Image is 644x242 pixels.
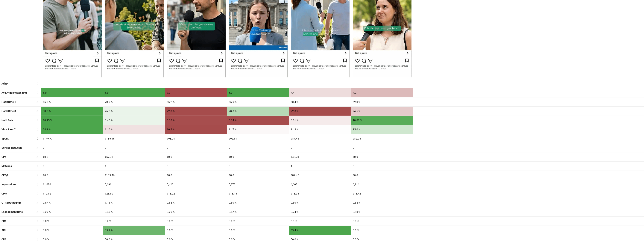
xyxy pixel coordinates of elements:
div: €0.0 [351,171,413,180]
div: €0.0 [351,152,413,161]
b: CPA [1,155,6,158]
b: Ad ID [1,82,8,85]
div: €135.46 [103,134,165,143]
div: 59.3 % [351,97,413,106]
div: 2 [289,143,351,152]
div: 4,608 [289,180,351,189]
div: 0.29 % [41,207,103,216]
div: €18.22 [165,189,227,198]
div: €43.73 [289,152,351,161]
div: 6,114 [351,180,413,189]
div: 10.15 % [41,116,103,125]
div: €67.73 [103,152,165,161]
span: sort-ascending [35,119,38,121]
div: 4.2 [351,88,413,97]
b: Impressions [1,183,16,186]
div: €87.45 [289,134,351,143]
div: €149.77 [41,134,103,143]
span: sort-ascending [35,82,38,85]
div: €87.45 [289,171,351,180]
div: 3.2 % [103,217,165,226]
b: Spend [1,137,9,140]
div: 33.6 % [41,107,103,116]
b: CTR (Outbound) [1,201,21,204]
div: 11,686 [41,180,103,189]
div: 11.8 % [289,125,351,134]
div: €95.61 [227,134,289,143]
div: 56.2 % [165,97,227,106]
div: €0.0 [165,171,227,180]
div: €98.79 [165,134,227,143]
div: 4.4 [289,88,351,97]
div: 0.0 % [165,217,227,226]
div: 0.47 % [227,207,289,216]
div: 0.0 % [351,217,413,226]
b: CR1 [1,220,6,223]
div: 0.13 % [351,207,413,216]
div: 24.1 % [41,125,103,134]
b: Hold Rate [1,119,13,122]
div: €18.13 [227,189,289,198]
b: Hook Rate 1 [1,100,16,103]
div: 2 [103,143,165,152]
span: sort-ascending [35,174,38,177]
div: 0.66 % [165,198,227,207]
div: 3.3 [165,88,227,97]
div: 10.8 % [165,125,227,134]
b: Avg. video watch time [1,91,28,94]
span: sort-ascending [35,183,38,186]
b: Hook Rate 3 [1,110,16,113]
span: sort-ascending [35,220,38,222]
div: 15.0 % [351,125,413,134]
div: €0.0 [41,171,103,180]
div: 22.3 % [289,107,351,116]
div: 6.18 % [165,116,227,125]
span: sort-ascending [35,165,38,167]
div: €13.42 [351,189,413,198]
div: 5,691 [103,180,165,189]
div: 5.0 [103,88,165,97]
div: 6.3 % [289,217,351,226]
div: 28.8 % [227,107,289,116]
div: 24.6 % [351,107,413,116]
div: 65.0 % [227,97,289,106]
div: 0.0 % [351,226,413,235]
div: 70.0 % [103,97,165,106]
div: 22.3 % [165,107,227,116]
b: CPQA [1,174,8,177]
div: €0.0 [227,152,289,161]
span: sort-ascending [35,229,38,232]
div: 5,423 [165,180,227,189]
div: 11.6 % [103,125,165,134]
b: View Rate 7 [1,128,16,131]
div: 8.01 % [289,116,351,125]
span: sort-ascending [35,201,38,204]
div: 5,273 [227,180,289,189]
div: 26.5 % [103,107,165,116]
span: sort-ascending [35,156,38,158]
div: 0.0 % [227,217,289,226]
div: 0.89 % [227,198,289,207]
div: €0.0 [165,152,227,161]
b: CR2 [1,238,6,241]
div: 0.65 % [351,198,413,207]
div: 0 [351,162,413,171]
div: 63.4 % [289,97,351,106]
span: sort-ascending [35,211,38,213]
div: €23.80 [103,189,165,198]
b: CPM [1,192,7,195]
div: 5.0 [227,88,289,97]
div: 43.4 % [289,226,351,235]
b: Engagement Rate [1,210,23,213]
div: 0.57 % [41,198,103,207]
div: 0.0 % [165,226,227,235]
div: 0 [41,162,103,171]
span: sort-ascending [35,238,38,241]
div: 6.14 % [227,116,289,125]
div: 0.0 % [41,217,103,226]
b: Matches [1,165,12,168]
b: Service Requests [1,146,22,149]
div: 1.11 % [103,198,165,207]
div: 0 [351,143,413,152]
div: €12.82 [41,189,103,198]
